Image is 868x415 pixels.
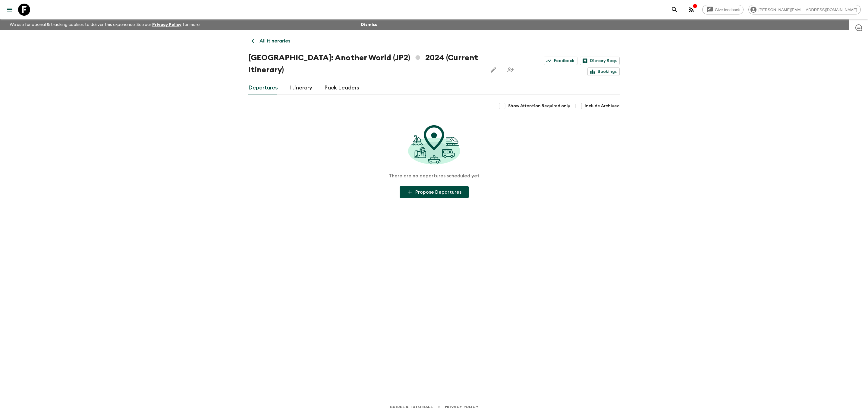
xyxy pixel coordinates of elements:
a: Departures [248,81,278,95]
span: [PERSON_NAME][EMAIL_ADDRESS][DOMAIN_NAME] [755,8,860,12]
a: Pack Leaders [324,81,359,95]
div: [PERSON_NAME][EMAIL_ADDRESS][DOMAIN_NAME] [748,5,861,14]
a: Privacy Policy [152,23,181,27]
button: menu [4,4,16,16]
button: Edit this itinerary [487,64,499,76]
p: There are no departures scheduled yet [389,173,480,179]
p: We use functional & tracking cookies to deliver this experience. See our for more. [7,19,203,30]
span: Share this itinerary [504,64,516,76]
span: Show Attention Required only [508,103,570,109]
a: Privacy Policy [445,404,478,410]
a: Bookings [587,67,620,76]
a: Give feedback [702,5,744,14]
span: Give feedback [712,8,743,12]
a: Guides & Tutorials [390,404,433,410]
button: Dismiss [359,20,379,29]
h1: [GEOGRAPHIC_DATA]: Another World (JP2) 2024 (Current Itinerary) [248,52,483,76]
a: Feedback [544,57,577,65]
a: All itineraries [248,35,294,47]
a: Itinerary [290,81,312,95]
button: search adventures [668,4,681,16]
span: Include Archived [585,103,620,109]
p: All itineraries [259,37,290,45]
a: Dietary Reqs [580,57,620,65]
button: Propose Departures [400,186,469,198]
